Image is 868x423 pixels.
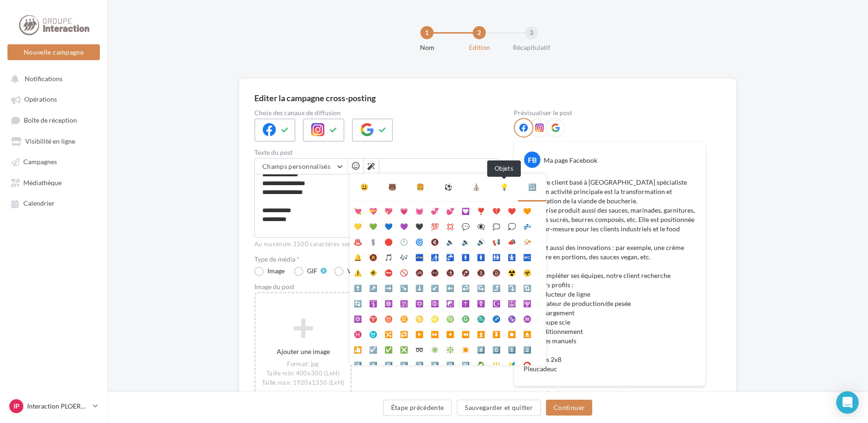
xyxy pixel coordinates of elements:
[412,294,427,310] li: ✡️
[396,248,412,264] li: 🎶
[396,202,412,217] li: 💗
[458,356,473,371] li: 🔟
[396,325,412,340] li: 🔁
[427,202,442,217] li: 💞
[489,279,504,294] li: ⤴️
[396,340,412,356] li: ❎
[458,340,473,356] li: ✴️
[457,400,541,416] button: Sauvegarder et quitter
[412,356,427,371] li: 7️⃣
[427,340,442,356] li: ✳️
[412,217,427,233] li: 🖤
[25,137,75,145] span: Visibilité en ligne
[365,294,381,310] li: 🛐
[525,26,538,39] div: 3
[381,248,396,264] li: 🎵
[473,294,489,310] li: ☦️
[442,264,458,279] li: 🚯
[350,279,365,294] li: ⬆️
[442,340,458,356] li: ❇️
[458,233,473,248] li: 🔉
[365,310,381,325] li: ♈
[412,325,427,340] li: ▶️
[350,248,365,264] li: 🔔
[7,397,100,415] a: IP Interaction PLOERMEL
[489,310,504,325] li: ♐
[473,325,489,340] li: ⏫
[473,233,489,248] li: 🔊
[350,217,365,233] li: 💛
[519,248,535,264] li: 🚾
[307,268,317,274] div: GIF
[514,110,706,116] div: Prévisualiser le post
[836,391,859,414] div: Open Intercom Messenger
[442,233,458,248] li: 🔈
[449,43,509,52] div: Edition
[412,310,427,325] li: ♋
[365,248,381,264] li: 🔕
[519,217,535,233] li: 💤
[458,217,473,233] li: 💬
[350,202,365,217] li: 💘
[514,386,706,398] div: La prévisualisation est non-contractuelle
[381,310,396,325] li: ♉
[360,181,368,193] div: 😃
[14,402,20,411] span: IP
[24,96,57,104] span: Opérations
[504,217,519,233] li: 💭
[381,264,396,279] li: ⛔
[519,340,535,356] li: 2️⃣
[473,310,489,325] li: ♏
[6,194,102,211] a: Calendrier
[347,268,364,274] div: Vidéo
[427,294,442,310] li: ☸️
[365,217,381,233] li: 💚
[489,294,504,310] li: ☪️
[519,310,535,325] li: ♒
[6,153,102,170] a: Campagnes
[350,310,365,325] li: 🔯
[442,294,458,310] li: ☯️
[473,264,489,279] li: 🚷
[23,179,62,187] span: Médiathèque
[23,158,57,166] span: Campagnes
[381,340,396,356] li: ✅
[427,248,442,264] li: 🚮
[442,202,458,217] li: 💕
[442,356,458,371] li: 9️⃣
[365,325,381,340] li: ⛎
[365,233,381,248] li: 💈
[427,356,442,371] li: 8️⃣
[524,178,696,374] p: 📣 Notre client basé à [GEOGRAPHIC_DATA] spécialiste dans Son activité principale est la transform...
[489,340,504,356] li: 0️⃣
[504,248,519,264] li: 🚼
[504,279,519,294] li: ⤵️
[412,202,427,217] li: 💓
[489,356,504,371] li: 🔱
[427,233,442,248] li: 🔇
[458,310,473,325] li: ♎
[254,256,499,263] label: Type de média *
[504,233,519,248] li: 📣
[442,217,458,233] li: 💢
[458,279,473,294] li: ↩️
[519,279,535,294] li: 🔃
[412,340,427,356] li: ➿
[381,279,396,294] li: ➡️
[458,294,473,310] li: ✝️
[412,264,427,279] li: 🚳
[427,279,442,294] li: ↙️
[442,310,458,325] li: ♍
[546,400,592,416] button: Continuer
[489,233,504,248] li: 📢
[412,248,427,264] li: 🏧
[365,264,381,279] li: 🚸
[396,310,412,325] li: ♊
[381,202,396,217] li: 💖
[489,202,504,217] li: 💔
[458,264,473,279] li: 🚱
[23,200,55,208] span: Calendrier
[473,217,489,233] li: 👁️‍🗨️
[420,26,434,39] div: 1
[504,310,519,325] li: ♑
